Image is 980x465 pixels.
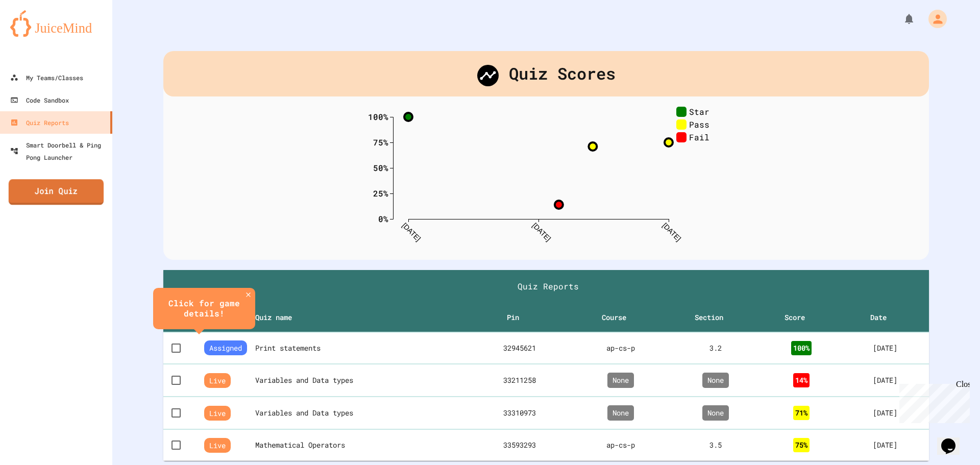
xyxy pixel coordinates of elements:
div: 3 . 5 [677,440,753,450]
span: Course [602,311,640,324]
div: 75 % [793,438,810,452]
div: ap-cs-p [580,440,661,450]
a: Join Quiz [9,179,104,205]
span: Live [204,373,231,388]
span: Live [204,406,231,421]
text: 100% [368,111,388,121]
img: logo-orange.svg [10,10,102,37]
span: Quiz name [255,311,305,324]
text: 50% [373,162,388,173]
div: Quiz Reports [10,116,69,129]
text: 25% [373,187,388,198]
td: 33211258 [467,364,572,397]
div: My Account [918,7,949,31]
th: Variables and Data types [255,397,467,429]
text: Fail [689,131,709,142]
td: [DATE] [841,332,929,364]
text: [DATE] [531,221,552,242]
text: Star [689,106,709,116]
text: [DATE] [661,221,682,242]
td: 32945621 [467,332,572,364]
div: Quiz Scores [163,51,929,96]
div: None [702,405,729,421]
button: close [242,288,255,301]
div: Chat with us now!Close [4,4,70,65]
span: Score [785,311,818,324]
iframe: chat widget [895,380,970,423]
div: ap-cs-p [580,343,661,353]
text: 0% [378,213,388,224]
h1: Quiz Reports [171,280,925,292]
th: Print statements [255,332,467,364]
div: None [607,373,634,388]
td: [DATE] [841,429,929,461]
div: 3 . 2 [677,343,753,353]
td: [DATE] [841,364,929,397]
td: [DATE] [841,397,929,429]
text: 75% [373,136,388,147]
text: [DATE] [401,221,422,242]
span: Assigned [204,340,247,355]
text: Pass [689,118,709,129]
td: 33310973 [467,397,572,429]
div: None [702,373,729,388]
div: 100 % [791,341,812,355]
iframe: chat widget [937,424,970,455]
div: Code Sandbox [10,94,69,106]
td: 33593293 [467,429,572,461]
div: 71 % [793,406,810,420]
div: Click for game details! [163,298,245,319]
th: Mathematical Operators [255,429,467,461]
span: Live [204,438,231,453]
span: Section [695,311,737,324]
span: Date [870,311,900,324]
div: My Teams/Classes [10,71,83,84]
div: 14 % [793,373,810,387]
span: Pin [507,311,532,324]
th: Variables and Data types [255,364,467,397]
div: None [607,405,634,421]
div: Smart Doorbell & Ping Pong Launcher [10,139,108,163]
